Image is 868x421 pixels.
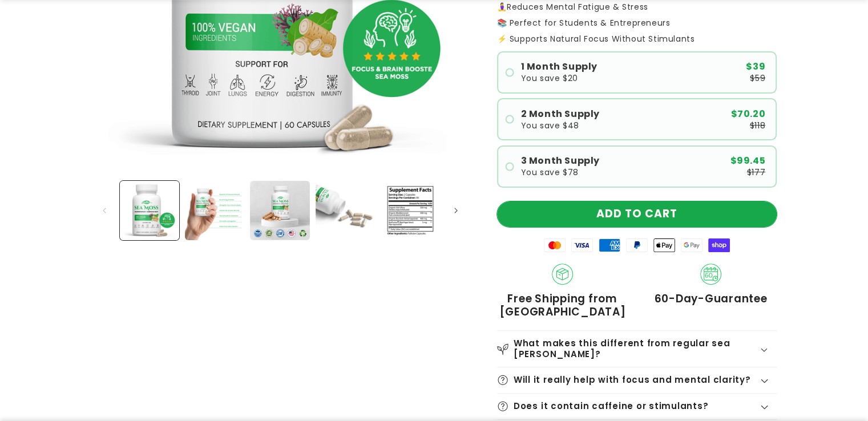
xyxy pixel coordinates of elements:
[120,181,179,240] button: Load image 1 in gallery view
[521,156,600,165] span: 3 Month Supply
[746,62,765,71] span: $39
[655,292,768,305] span: 60-Day-Guarantee
[443,198,469,223] button: Slide right
[730,110,765,119] span: $70.20
[514,401,708,412] h2: Does it contain caffeine or stimulants?
[514,375,751,386] h2: Will it really help with focus and mental clarity?
[552,264,574,285] img: Shipping.png
[497,331,777,366] summary: What makes this different from regular sea [PERSON_NAME]?
[497,367,777,393] summary: Will it really help with focus and mental clarity?
[730,156,765,165] span: $99.45
[250,181,309,240] button: Load image 3 in gallery view
[92,198,117,223] button: Slide left
[316,181,375,240] button: Load image 4 in gallery view
[497,1,507,13] strong: 🧘‍♀️
[750,74,765,82] span: $59
[747,168,765,176] span: $177
[497,394,777,419] summary: Does it contain caffeine or stimulants?
[521,62,597,71] span: 1 Month Supply
[521,110,600,119] span: 2 Month Supply
[521,168,579,176] span: You save $78
[497,35,777,43] p: ⚡ Supports Natural Focus Without Stimulants
[497,292,628,319] span: Free Shipping from [GEOGRAPHIC_DATA]
[750,122,765,129] span: $118
[185,181,244,240] button: Load image 2 in gallery view
[521,74,578,82] span: You save $20
[381,181,440,240] button: Load image 5 in gallery view
[521,122,579,129] span: You save $48
[514,338,759,359] h2: What makes this different from regular sea [PERSON_NAME]?
[497,201,777,227] button: ADD TO CART
[700,264,722,285] img: 60_day_Guarantee.png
